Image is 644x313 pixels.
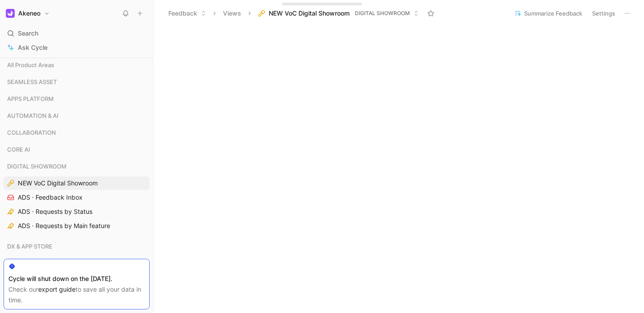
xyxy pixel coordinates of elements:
[588,7,619,20] button: Settings
[4,7,52,20] button: AkeneoAkeneo
[4,109,150,122] div: AUTOMATION & AI
[7,162,67,171] span: DIGITAL SHOWROOM
[7,128,56,137] span: COLLABORATION
[18,42,48,53] span: Ask Cycle
[4,92,150,105] div: APPS PLATFORM
[4,177,150,190] a: NEW VoC Digital Showroom
[4,160,150,233] div: DIGITAL SHOWROOMNEW VoC Digital ShowroomADS · Feedback InboxADS · Requests by StatusADS · Request...
[4,205,150,218] a: ADS · Requests by Status
[254,7,423,20] button: NEW VoC Digital ShowroomDIGITAL SHOWROOM
[4,109,150,125] div: AUTOMATION & AI
[219,7,245,20] button: Views
[4,58,150,72] div: All Product Areas
[4,126,150,142] div: COLLABORATION
[7,94,54,103] span: APPS PLATFORM
[7,242,52,251] span: DX & APP STORE
[8,284,145,305] div: Check our to save all your data in time.
[4,27,150,40] div: Search
[7,111,59,120] span: AUTOMATION & AI
[18,9,40,17] h1: Akeneo
[355,9,410,18] span: DIGITAL SHOWROOM
[4,143,150,156] div: CORE AI
[4,75,150,88] div: SEAMLESS ASSET
[4,41,150,54] a: Ask Cycle
[18,193,83,202] span: ADS · Feedback Inbox
[4,257,150,270] a: NEW VoC DX
[18,28,38,39] span: Search
[8,273,145,284] div: Cycle will shut down on the [DATE].
[510,7,586,20] button: Summarize Feedback
[6,9,15,18] img: Akeneo
[4,143,150,159] div: CORE AI
[4,191,150,204] a: ADS · Feedback Inbox
[4,126,150,139] div: COLLABORATION
[7,77,57,86] span: SEAMLESS ASSET
[18,221,110,230] span: ADS · Requests by Main feature
[4,92,150,108] div: APPS PLATFORM
[4,219,150,233] a: ADS · Requests by Main feature
[4,58,150,74] div: All Product Areas
[18,207,92,216] span: ADS · Requests by Status
[7,60,54,69] span: All Product Areas
[7,145,30,154] span: CORE AI
[38,285,76,293] a: export guide
[4,75,150,91] div: SEAMLESS ASSET
[18,179,98,188] span: NEW VoC Digital Showroom
[269,9,350,18] span: NEW VoC Digital Showroom
[164,7,210,20] button: Feedback
[4,160,150,173] div: DIGITAL SHOWROOM
[4,240,150,253] div: DX & APP STORE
